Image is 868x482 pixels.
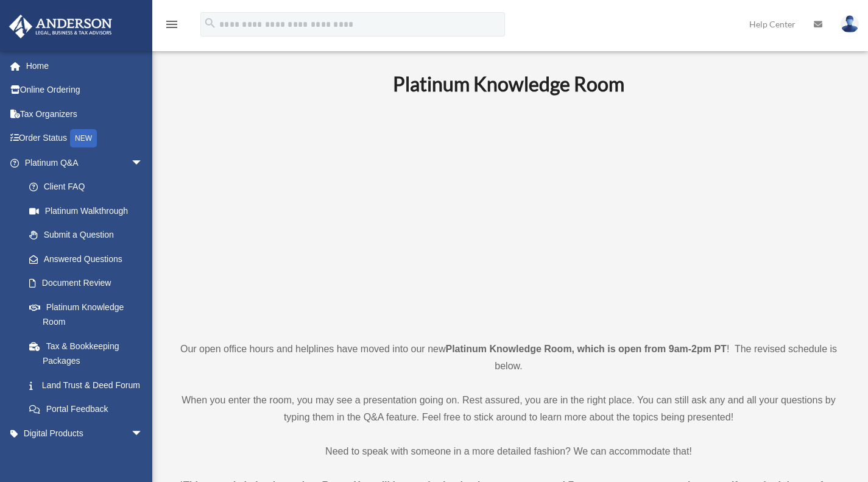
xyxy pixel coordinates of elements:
[393,72,624,96] b: Platinum Knowledge Room
[17,271,161,296] a: Document Review
[9,54,161,78] a: Home
[174,443,844,460] p: Need to speak with someone in a more detailed fashion? We can accommodate that!
[17,334,161,373] a: Tax & Bookkeeping Packages
[841,15,859,33] img: User Pic
[131,151,155,175] span: arrow_drop_down
[70,129,97,147] div: NEW
[17,247,161,271] a: Answered Questions
[131,421,155,446] span: arrow_drop_down
[174,392,844,426] p: When you enter the room, you may see a presentation going on. Rest assured, you are in the right ...
[164,17,179,32] i: menu
[203,16,217,30] i: search
[17,199,161,223] a: Platinum Walkthrough
[446,344,727,354] strong: Platinum Knowledge Room, which is open from 9am-2pm PT
[9,421,161,445] a: Digital Productsarrow_drop_down
[9,151,161,175] a: Platinum Q&Aarrow_drop_down
[9,126,161,151] a: Order StatusNEW
[174,341,844,375] p: Our open office hours and helplines have moved into our new ! The revised schedule is below.
[17,175,161,199] a: Client FAQ
[17,397,161,422] a: Portal Feedback
[164,21,179,32] a: menu
[326,112,691,318] iframe: 231110_Toby_KnowledgeRoom
[9,102,161,126] a: Tax Organizers
[17,223,161,247] a: Submit a Question
[17,295,155,334] a: Platinum Knowledge Room
[5,15,116,38] img: Anderson Advisors Platinum Portal
[17,373,161,397] a: Land Trust & Deed Forum
[9,78,161,102] a: Online Ordering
